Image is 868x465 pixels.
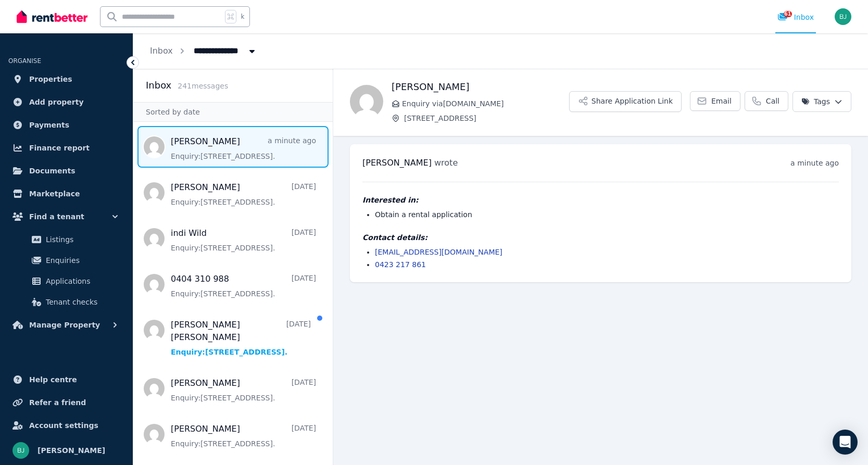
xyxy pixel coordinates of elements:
span: Manage Property [29,319,100,331]
a: Properties [8,69,124,90]
a: [PERSON_NAME][DATE]Enquiry:[STREET_ADDRESS]. [171,423,316,449]
a: 0423 217 861 [375,260,426,269]
span: ORGANISE [8,57,41,65]
span: Help centre [29,373,77,386]
span: Applications [46,275,116,287]
a: Documents [8,160,124,181]
span: [PERSON_NAME] [362,158,432,168]
a: Marketplace [8,183,124,204]
h4: Interested in: [362,195,839,205]
span: Finance report [29,142,90,154]
span: Listings [46,233,116,246]
img: Bom Jin [12,442,29,459]
a: Add property [8,92,124,112]
img: Bom Jin [835,8,851,25]
span: Properties [29,73,72,85]
span: Documents [29,165,76,177]
span: [PERSON_NAME] [37,444,105,457]
li: Obtain a rental application [375,209,839,220]
span: Tags [801,96,830,107]
a: Help centre [8,369,124,390]
a: Email [690,91,740,111]
a: [PERSON_NAME] [PERSON_NAME][DATE]Enquiry:[STREET_ADDRESS]. [171,319,311,357]
a: Applications [12,271,120,292]
span: Find a tenant [29,210,84,223]
span: Account settings [29,419,98,432]
time: a minute ago [790,159,839,167]
img: RentBetter [17,9,87,24]
button: Manage Property [8,315,124,335]
h1: [PERSON_NAME] [392,80,569,94]
span: Enquiry via [DOMAIN_NAME] [402,98,569,109]
span: k [241,12,244,21]
button: Tags [792,91,851,112]
a: Call [745,91,788,111]
span: Call [766,96,779,106]
a: Enquiries [12,250,120,271]
a: indi Wild[DATE]Enquiry:[STREET_ADDRESS]. [171,227,316,253]
a: [EMAIL_ADDRESS][DOMAIN_NAME] [375,248,502,256]
span: [STREET_ADDRESS] [404,113,569,123]
span: 241 message s [178,82,228,90]
span: Email [711,96,732,106]
h2: Inbox [146,78,171,93]
button: Share Application Link [569,91,682,112]
a: Tenant checks [12,292,120,312]
a: [PERSON_NAME]a minute agoEnquiry:[STREET_ADDRESS]. [171,135,316,161]
a: [PERSON_NAME][DATE]Enquiry:[STREET_ADDRESS]. [171,377,316,403]
a: Finance report [8,137,124,158]
div: Open Intercom Messenger [833,430,858,455]
span: Marketplace [29,187,80,200]
span: 61 [784,11,792,17]
span: Refer a friend [29,396,86,409]
a: Refer a friend [8,392,124,413]
button: Find a tenant [8,206,124,227]
span: Payments [29,119,69,131]
a: Inbox [150,46,173,56]
a: Account settings [8,415,124,436]
div: Inbox [777,12,814,22]
span: Tenant checks [46,296,116,308]
a: Listings [12,229,120,250]
img: Hugo [350,85,383,118]
span: Add property [29,96,84,108]
a: 0404 310 988[DATE]Enquiry:[STREET_ADDRESS]. [171,273,316,299]
div: Sorted by date [133,102,333,122]
h4: Contact details: [362,232,839,243]
span: wrote [434,158,458,168]
span: Enquiries [46,254,116,267]
a: [PERSON_NAME][DATE]Enquiry:[STREET_ADDRESS]. [171,181,316,207]
nav: Breadcrumb [133,33,274,69]
a: Payments [8,115,124,135]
